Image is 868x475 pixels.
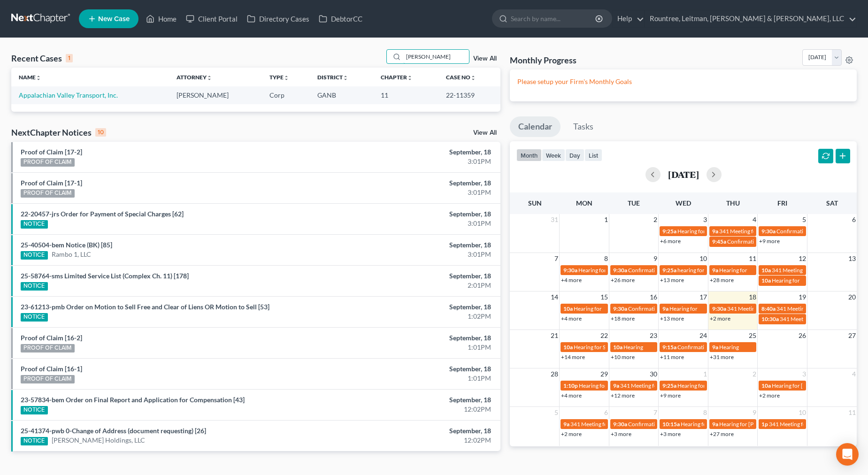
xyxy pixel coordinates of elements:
[21,251,48,260] div: NOTICE
[752,214,757,225] span: 4
[772,277,800,284] span: Hearing for
[801,368,807,380] span: 3
[702,368,708,380] span: 1
[446,74,476,81] a: Case Nounfold_more
[613,267,627,274] span: 9:30a
[341,209,492,219] div: September, 18
[727,238,781,245] span: Confirmation Hearing
[341,147,492,157] div: September, 18
[748,330,757,341] span: 25
[579,382,689,389] span: Hearing for A-1 Express Delivery Service, Inc.
[752,407,757,418] span: 9
[570,421,610,428] span: 341 Meeting for
[510,116,561,137] a: Calendar
[553,253,559,264] span: 7
[727,305,767,312] span: 341 Meeting for
[565,149,584,161] button: day
[341,343,492,352] div: 1:01PM
[21,148,82,156] a: Proof of Claim [17-2]
[660,315,684,322] a: +13 more
[798,407,807,418] span: 10
[542,149,565,161] button: week
[662,305,668,312] span: 9a
[207,75,212,81] i: unfold_more
[574,344,718,351] span: Hearing for Seyria [PERSON_NAME] and [PERSON_NAME]
[98,15,130,23] span: New Case
[341,374,492,383] div: 1:01PM
[712,344,718,351] span: 9a
[21,272,189,280] a: 25-58764-sms Limited Service List (Complex Ch. 11) [178]
[611,353,635,360] a: +10 more
[712,305,726,312] span: 9:30a
[603,214,609,225] span: 1
[36,75,41,81] i: unfold_more
[21,179,82,187] a: Proof of Claim [17-1]
[11,53,73,64] div: Recent Cases
[613,305,627,312] span: 9:30a
[710,276,734,283] a: +28 more
[181,10,242,27] a: Client Portal
[574,305,602,312] span: Hearing for
[847,330,857,341] span: 27
[563,344,573,351] span: 10a
[341,188,492,197] div: 3:01PM
[759,392,780,399] a: +2 more
[653,214,658,225] span: 2
[381,74,413,81] a: Chapterunfold_more
[510,54,576,66] h3: Monthly Progress
[748,291,757,303] span: 18
[677,267,705,274] span: hearing for
[798,330,807,341] span: 26
[801,214,807,225] span: 5
[752,368,757,380] span: 2
[676,199,691,207] span: Wed
[341,219,492,228] div: 3:01PM
[550,214,559,225] span: 31
[761,228,776,235] span: 9:30a
[438,86,501,104] td: 22-11359
[851,368,857,380] span: 4
[777,199,787,207] span: Fri
[578,267,607,274] span: Hearing for
[66,54,73,62] div: 1
[719,421,792,428] span: Hearing for [PERSON_NAME]
[341,312,492,321] div: 1:02PM
[761,267,771,274] span: 10a
[836,443,859,466] div: Open Intercom Messenger
[517,77,849,86] p: Please setup your Firm's Monthly Goals
[169,86,262,104] td: [PERSON_NAME]
[761,277,771,284] span: 10a
[21,303,269,311] a: 23-61213-pmb Order on Motion to Sell Free and Clear of Liens OR Motion to Sell [53]
[21,375,75,383] div: PROOF OF CLAIM
[798,291,807,303] span: 19
[662,267,676,274] span: 9:25a
[563,305,573,312] span: 10a
[668,169,699,179] h2: [DATE]
[611,430,631,437] a: +3 more
[719,344,739,351] span: Hearing
[373,86,438,104] td: 11
[662,228,676,235] span: 9:25a
[341,405,492,414] div: 12:02PM
[599,368,609,380] span: 29
[584,149,602,161] button: list
[761,382,771,389] span: 10a
[660,237,681,245] a: +6 more
[561,315,582,322] a: +4 more
[628,421,736,428] span: Confirmation Hearing for [PERSON_NAME]
[712,421,718,428] span: 9a
[603,407,609,418] span: 6
[317,74,348,81] a: Districtunfold_more
[759,237,780,245] a: +9 more
[772,267,856,274] span: 341 Meeting for [PERSON_NAME]
[511,10,597,27] input: Search by name...
[628,199,640,207] span: Tue
[761,315,779,322] span: 10:30a
[242,10,314,27] a: Directory Cases
[653,253,658,264] span: 9
[19,91,118,99] a: Appalachian Valley Transport, Inc.
[19,74,41,81] a: Nameunfold_more
[847,291,857,303] span: 20
[550,291,559,303] span: 14
[561,430,582,437] a: +2 more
